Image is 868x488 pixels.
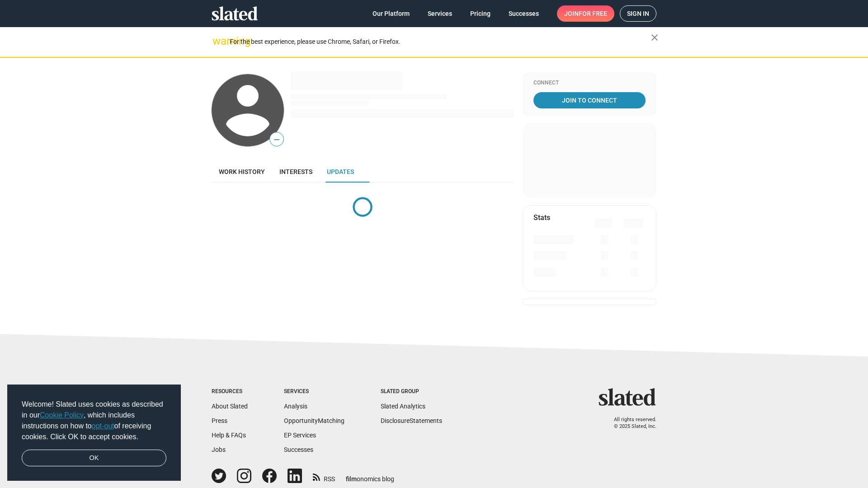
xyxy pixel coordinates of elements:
a: DisclosureStatements [381,417,442,424]
a: Services [420,5,459,22]
a: About Slated [212,403,248,410]
a: Joinfor free [557,5,614,22]
a: Cookie Policy [40,411,84,419]
a: RSS [313,469,335,483]
a: dismiss cookie message [22,450,166,467]
a: Work history [212,161,272,183]
a: Analysis [284,403,307,410]
span: Pricing [470,5,491,22]
a: Help & FAQs [212,432,246,439]
a: opt-out [92,422,114,430]
a: Our Platform [365,5,417,22]
mat-icon: warning [212,36,223,47]
div: Slated Group [381,388,442,395]
a: EP Services [284,432,316,439]
span: Join To Connect [535,92,644,108]
span: Welcome! Slated uses cookies as described in our , which includes instructions on how to of recei... [22,399,166,442]
a: Interests [272,161,320,183]
mat-card-title: Stats [533,213,550,222]
span: Sign in [627,6,649,21]
div: Services [284,388,344,395]
div: cookieconsent [7,385,181,481]
span: Interests [279,168,312,175]
span: Updates [327,168,354,175]
a: Slated Analytics [381,403,425,410]
span: Work history [219,168,265,175]
mat-icon: close [649,32,660,43]
span: Our Platform [373,5,410,22]
span: for free [579,5,607,22]
p: All rights reserved. © 2025 Slated, Inc. [604,417,656,430]
div: Resources [212,388,248,395]
a: Join To Connect [533,92,646,108]
a: Pricing [463,5,498,22]
span: Join [564,5,607,22]
a: filmonomics blog [346,468,394,483]
a: OpportunityMatching [284,417,344,424]
div: Connect [533,80,646,87]
a: Updates [320,161,361,183]
a: Press [212,417,227,424]
span: film [346,475,357,483]
a: Sign in [620,5,656,22]
a: Jobs [212,446,226,453]
span: — [270,134,283,145]
span: Services [428,5,452,22]
a: Successes [284,446,313,453]
a: Successes [501,5,546,22]
span: Successes [509,5,539,22]
div: For the best experience, please use Chrome, Safari, or Firefox. [230,36,651,48]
